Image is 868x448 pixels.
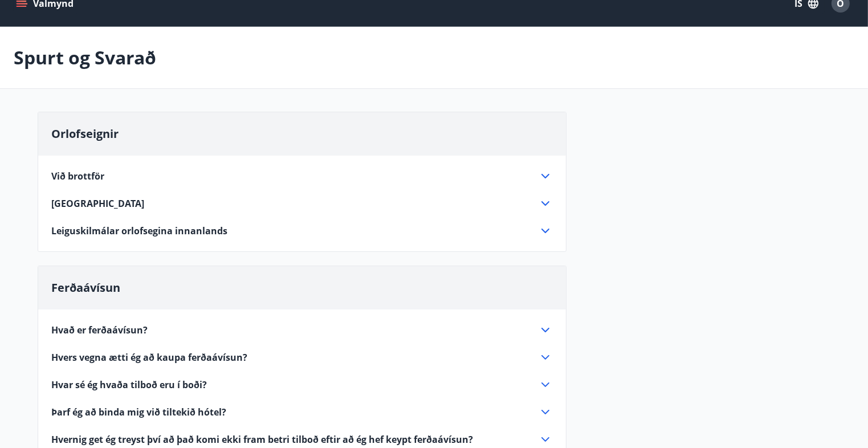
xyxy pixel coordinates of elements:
[52,433,474,446] span: Hvernig get ég treyst því að það komi ekki fram betri tilboð eftir að ég hef keypt ferðaávísun?
[52,126,119,141] span: Orlofseignir
[52,433,552,446] div: Hvernig get ég treyst því að það komi ekki fram betri tilboð eftir að ég hef keypt ferðaávísun?
[52,405,552,419] div: Þarf ég að binda mig við tiltekið hótel?
[52,170,105,182] span: Við brottför
[52,197,145,210] span: [GEOGRAPHIC_DATA]
[52,351,552,364] div: Hvers vegna ætti ég að kaupa ferðaávísun?
[14,45,156,70] p: Spurt og Svarað
[52,406,227,418] span: Þarf ég að binda mig við tiltekið hótel?
[52,351,248,364] span: Hvers vegna ætti ég að kaupa ferðaávísun?
[52,323,552,337] div: Hvað er ferðaávísun?
[52,169,552,183] div: Við brottför
[52,197,552,210] div: [GEOGRAPHIC_DATA]
[52,378,207,391] span: Hvar sé ég hvaða tilboð eru í boði?
[52,378,552,392] div: Hvar sé ég hvaða tilboð eru í boði?
[52,224,552,238] div: Leiguskilmálar orlofsegina innanlands
[52,225,228,237] span: Leiguskilmálar orlofsegina innanlands
[52,324,148,336] span: Hvað er ferðaávísun?
[52,280,121,295] span: Ferðaávísun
